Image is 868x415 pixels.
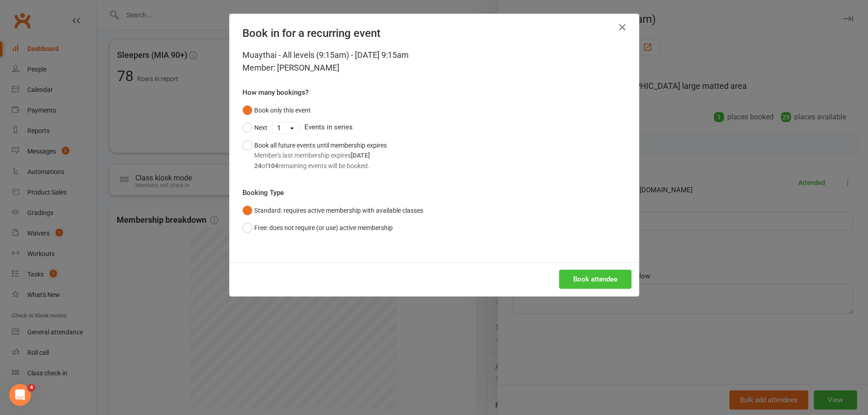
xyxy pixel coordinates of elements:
button: Next [242,119,267,136]
span: 4 [28,384,35,391]
label: How many bookings? [242,87,308,98]
button: Close [615,20,630,35]
strong: [DATE] [351,152,370,159]
button: Standard: requires active membership with available classes [242,202,423,219]
strong: 24 [254,162,262,169]
iframe: Intercom live chat [9,384,31,406]
button: Book all future events until membership expiresMember's last membership expires[DATE]24of104remai... [242,137,387,174]
strong: 104 [267,162,278,169]
div: Member's last membership expires [254,150,387,160]
div: of remaining events will be booked. [254,161,387,171]
button: Free: does not require (or use) active membership [242,219,393,236]
div: Muaythai - All levels (9:15am) - [DATE] 9:15am Member: [PERSON_NAME] [242,49,626,74]
div: Book all future events until membership expires [254,140,387,171]
button: Book attendee [559,270,632,289]
div: Events in series [242,119,626,136]
button: Book only this event [242,102,311,119]
label: Booking Type [242,187,284,198]
h4: Book in for a recurring event [242,27,626,40]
